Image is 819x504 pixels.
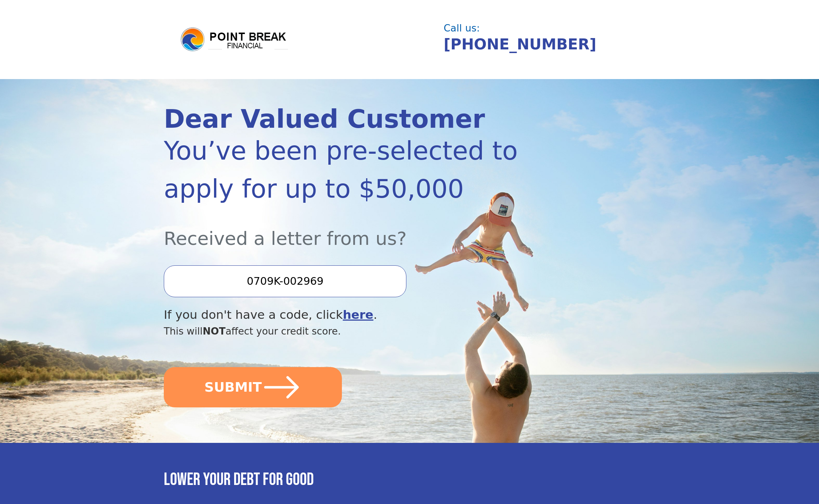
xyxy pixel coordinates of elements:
[164,132,582,208] div: You’ve been pre-selected to apply for up to $50,000
[444,36,597,53] a: [PHONE_NUMBER]
[164,208,582,252] div: Received a letter from us?
[203,325,226,337] span: NOT
[164,469,655,490] h3: Lower your debt for good
[444,23,649,33] div: Call us:
[164,367,342,407] button: SUBMIT
[180,26,289,53] img: logo.png
[343,308,373,322] a: here
[164,107,582,132] div: Dear Valued Customer
[164,324,582,339] div: This will affect your credit score.
[164,265,406,297] input: Enter your Offer Code:
[164,306,582,324] div: If you don't have a code, click .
